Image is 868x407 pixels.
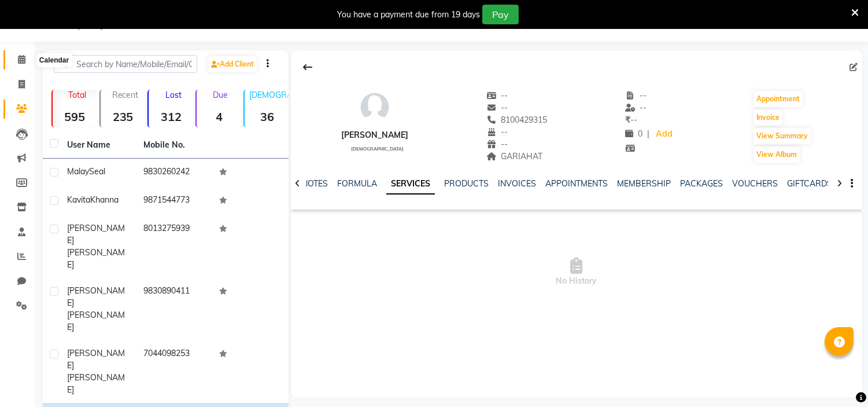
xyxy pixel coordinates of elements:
span: Khanna [90,195,119,205]
a: MEMBERSHIP [617,178,671,189]
p: Total [57,90,97,100]
td: 9830260242 [136,159,213,187]
span: GARIAHAT [486,151,543,162]
input: Search by Name/Mobile/Email/Code [54,55,197,73]
th: User Name [60,132,136,159]
p: Lost [153,90,193,100]
a: FORMULA [337,178,377,189]
span: Kavita [67,195,90,205]
a: Add [654,126,674,142]
p: Due [199,90,241,100]
span: [PERSON_NAME] [67,285,125,308]
a: Add Client [208,56,257,72]
span: No History [291,214,862,330]
span: -- [625,90,647,101]
span: -- [486,127,508,137]
strong: 235 [101,109,145,124]
a: APPOINTMENTS [545,178,608,189]
strong: 312 [149,109,193,124]
span: [DEMOGRAPHIC_DATA] [351,146,404,152]
a: SERVICES [386,174,435,195]
td: 8013275939 [136,215,213,278]
span: | [647,128,649,140]
button: View Summary [754,128,811,144]
a: PACKAGES [680,178,723,189]
a: GIFTCARDS [787,178,832,189]
span: 8100429315 [486,115,548,125]
button: View Album [754,146,800,163]
p: Recent [105,90,145,100]
div: Calendar [36,53,72,67]
a: NOTES [302,178,328,189]
span: 0 [625,129,642,139]
span: [PERSON_NAME] [67,247,125,270]
span: -- [625,102,647,113]
th: Mobile No. [136,132,213,159]
span: [PERSON_NAME] [67,372,125,395]
span: Seal [89,166,105,177]
a: VOUCHERS [732,178,778,189]
td: 9871544773 [136,187,213,215]
span: [PERSON_NAME] [67,348,125,371]
div: [PERSON_NAME] [341,129,408,141]
strong: 36 [245,109,289,124]
span: [PERSON_NAME] [67,223,125,245]
button: Pay [482,5,519,24]
a: PRODUCTS [444,178,489,189]
td: 9830890411 [136,278,213,340]
strong: 595 [53,109,97,124]
span: ₹ [625,115,630,125]
td: 7044098253 [136,340,213,403]
p: [DEMOGRAPHIC_DATA] [249,90,289,100]
span: [PERSON_NAME] [67,310,125,332]
span: Malay [67,166,89,177]
button: Invoice [754,109,782,126]
span: -- [486,90,508,101]
button: Appointment [754,91,803,107]
span: -- [486,139,508,149]
strong: 4 [197,109,241,124]
img: avatar [357,90,392,124]
div: You have a payment due from 19 days [337,9,480,21]
div: Back to Client [296,56,320,78]
span: -- [486,102,508,113]
span: -- [625,115,637,125]
a: INVOICES [498,178,536,189]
